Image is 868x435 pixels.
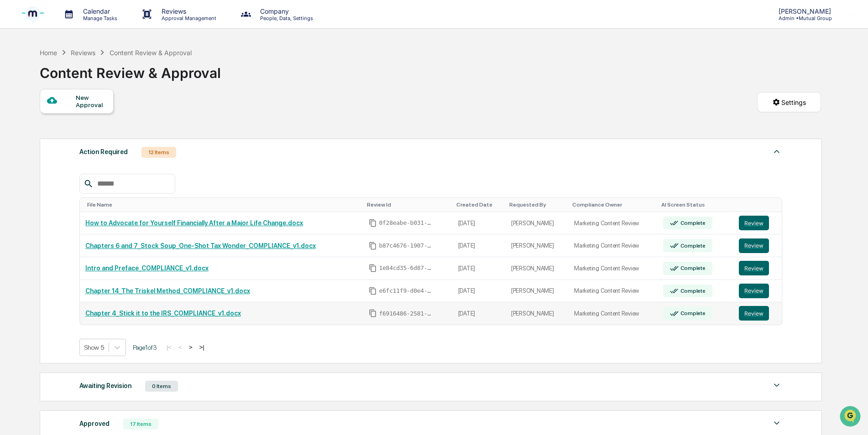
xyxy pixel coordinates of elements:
[9,70,26,86] img: 1746055101610-c473b297-6a78-478c-a979-82029cc54cd1
[369,242,377,250] span: Copy Id
[123,419,158,430] div: 17 Items
[456,202,502,208] div: Toggle SortBy
[453,280,506,303] td: [DATE]
[196,343,207,351] button: >|
[40,49,57,57] div: Home
[771,15,836,21] p: Admin • Mutual Group
[5,111,63,128] a: 🖐️Preclearance
[76,7,122,15] p: Calendar
[18,115,59,124] span: Preclearance
[24,41,151,51] input: Clear
[739,216,776,230] a: Review
[771,7,836,15] p: [PERSON_NAME]
[31,79,115,86] div: We're available if you need us!
[31,70,150,79] div: Start new chat
[91,155,110,161] span: Pylon
[379,310,434,317] span: f6916486-2581-4301-b509-763a41287209
[369,287,377,295] span: Copy Id
[66,116,73,123] div: 🗄️
[757,92,821,112] button: Settings
[453,302,506,325] td: [DATE]
[379,242,434,249] span: b87c4676-1907-4f7b-b0b8-70bef3509035
[253,15,318,21] p: People, Data, Settings
[164,343,174,351] button: |<
[569,302,658,325] td: Marketing Content Review
[22,2,44,26] img: logo
[18,132,58,141] span: Data Lookup
[506,280,569,303] td: [PERSON_NAME]
[9,133,16,140] div: 🔎
[9,116,16,123] div: 🖐️
[741,202,778,208] div: Toggle SortBy
[87,202,360,208] div: Toggle SortBy
[569,280,658,303] td: Marketing Content Review
[569,234,658,257] td: Marketing Content Review
[79,380,131,392] div: Awaiting Revision
[76,94,106,109] div: New Approval
[85,219,303,227] a: How to Advocate for Yourself Financially After a Major Life Change.docx
[367,202,449,208] div: Toggle SortBy
[453,234,506,257] td: [DATE]
[64,154,110,161] a: Powered byPylon
[679,243,706,249] div: Complete
[75,115,113,124] span: Attestations
[79,418,110,430] div: Approved
[145,381,178,392] div: 0 Items
[79,146,128,158] div: Action Required
[739,261,769,275] button: Review
[369,219,377,227] span: Copy Id
[506,234,569,257] td: [PERSON_NAME]
[76,15,122,21] p: Manage Tasks
[85,310,241,317] a: Chapter 4_Stick it to the IRS_COMPLIANCE_v1.docx
[506,302,569,325] td: [PERSON_NAME]
[85,242,316,249] a: Chapters 6 and 7_Stock Soup_One-Shot Tax Wonder_COMPLIANCE_v1.docx
[739,216,769,230] button: Review
[154,15,221,21] p: Approval Management
[369,309,377,317] span: Copy Id
[771,146,782,157] img: caret
[379,264,434,272] span: 1e84cd35-6d87-4bf4-a0eb-d060efed98c8
[176,343,185,351] button: <
[739,306,776,321] a: Review
[379,219,434,227] span: 0f28eabe-b031-4859-97c6-3f82e0a87024
[569,257,658,280] td: Marketing Content Review
[509,202,565,208] div: Toggle SortBy
[661,202,730,208] div: Toggle SortBy
[85,287,250,295] a: Chapter 14_The Triskel Method_COMPLIANCE_v1.docx
[71,49,95,57] div: Reviews
[679,310,706,316] div: Complete
[771,418,782,429] img: caret
[506,257,569,280] td: [PERSON_NAME]
[739,238,776,253] a: Review
[506,212,569,235] td: [PERSON_NAME]
[63,111,117,128] a: 🗄️Attestations
[253,7,318,15] p: Company
[5,129,61,145] a: 🔎Data Lookup
[771,380,782,391] img: caret
[679,265,706,271] div: Complete
[141,147,176,158] div: 12 Items
[133,344,157,351] span: Page 1 of 3
[110,49,192,57] div: Content Review & Approval
[369,264,377,272] span: Copy Id
[40,57,221,81] div: Content Review & Approval
[739,306,769,321] button: Review
[739,261,776,275] a: Review
[739,238,769,253] button: Review
[379,287,434,295] span: e6fc11f9-d0e4-451f-a3f4-8343b0359d11
[739,284,776,298] a: Review
[9,19,166,34] p: How can we help?
[569,212,658,235] td: Marketing Content Review
[154,7,221,15] p: Reviews
[679,220,706,226] div: Complete
[186,343,195,351] button: >
[85,264,209,272] a: Intro and Preface_COMPLIANCE_v1.docx
[739,284,769,298] button: Review
[155,72,166,83] button: Start new chat
[453,257,506,280] td: [DATE]
[453,212,506,235] td: [DATE]
[572,202,654,208] div: Toggle SortBy
[679,288,706,294] div: Complete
